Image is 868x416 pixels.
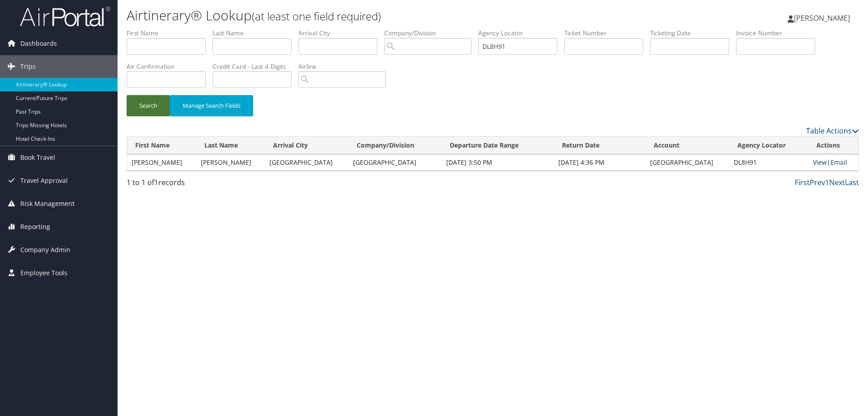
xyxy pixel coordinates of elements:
[729,154,808,171] td: DL8H91
[252,9,381,24] small: (at least one field required)
[212,62,298,71] label: Credit Card - Last 4 Digits
[442,137,553,154] th: Departure Date Range: activate to sort column ascending
[845,177,859,187] a: Last
[795,177,810,187] a: First
[788,5,859,32] a: [PERSON_NAME]
[650,29,736,38] label: Ticketing Date
[20,146,55,169] span: Book Travel
[646,154,729,171] td: [GEOGRAPHIC_DATA]
[478,29,564,38] label: Agency Locator
[20,215,50,238] span: Reporting
[127,137,196,154] th: First Name: activate to sort column ascending
[20,6,110,27] img: airportal-logo.png
[20,55,36,78] span: Trips
[554,137,646,154] th: Return Date: activate to sort column ascending
[127,29,212,38] label: First Name
[298,62,392,71] label: Airline
[349,154,442,171] td: [GEOGRAPHIC_DATA]
[829,177,845,187] a: Next
[810,177,825,187] a: Prev
[265,154,349,171] td: [GEOGRAPHIC_DATA]
[265,137,349,154] th: Arrival City: activate to sort column ascending
[808,137,859,154] th: Actions
[564,29,650,38] label: Ticket Number
[349,137,442,154] th: Company/Division
[646,137,729,154] th: Account: activate to sort column ascending
[170,95,253,116] button: Manage Search Fields
[554,154,646,171] td: [DATE] 4:36 PM
[20,239,71,261] span: Company Admin
[808,154,859,171] td: |
[813,158,827,167] a: View
[212,29,298,38] label: Last Name
[794,13,850,23] span: [PERSON_NAME]
[729,137,808,154] th: Agency Locator: activate to sort column ascending
[196,137,265,154] th: Last Name: activate to sort column ascending
[384,29,478,38] label: Company/Division
[298,29,384,38] label: Arrival City
[20,192,75,215] span: Risk Management
[127,95,170,116] button: Search
[20,169,68,192] span: Travel Approval
[127,62,212,71] label: Air Confirmation
[127,177,300,192] div: 1 to 1 of records
[736,29,822,38] label: Invoice Number
[20,32,57,55] span: Dashboards
[20,262,67,284] span: Employee Tools
[154,177,158,187] span: 1
[127,154,196,171] td: [PERSON_NAME]
[196,154,265,171] td: [PERSON_NAME]
[442,154,553,171] td: [DATE] 3:50 PM
[825,177,829,187] a: 1
[830,158,847,167] a: Email
[127,6,615,25] h1: Airtinerary® Lookup
[806,126,859,136] a: Table Actions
